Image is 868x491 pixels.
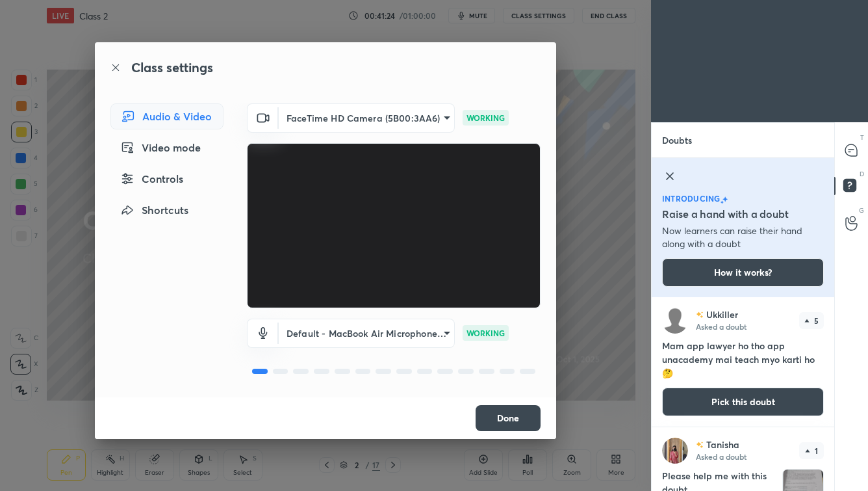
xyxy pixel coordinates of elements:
button: How it works? [662,258,824,287]
button: Done [476,405,541,431]
img: large-star.026637fe.svg [722,196,728,202]
div: Video mode [110,135,223,161]
p: T [860,133,864,142]
p: 1 [815,447,818,455]
p: Now learners can raise their hand along with a doubt [662,224,824,250]
p: Asked a doubt [696,451,747,462]
button: Pick this doubt [662,388,824,416]
div: FaceTime HD Camera (5B00:3AA6) [279,319,455,348]
p: Asked a doubt [696,321,747,332]
p: 5 [814,317,819,325]
p: introducing [662,194,721,202]
p: Doubts [652,123,702,157]
img: small-star.76a44327.svg [721,200,724,204]
div: FaceTime HD Camera (5B00:3AA6) [279,103,455,133]
div: Audio & Video [110,103,223,129]
p: Tanisha [706,440,739,450]
div: grid [652,297,834,491]
p: G [859,206,864,215]
h4: Mam app lawyer ho tho app unacademy mai teach myo karti ho🤔 [662,339,824,380]
p: WORKING [466,327,505,339]
p: Ukkiller [706,310,738,320]
p: WORKING [466,112,505,124]
img: 145e2dc8cf8a4788b4edc87e6756cc06.jpg [662,438,688,464]
img: default.png [662,308,688,334]
img: no-rating-badge.077c3623.svg [696,312,704,319]
h2: Class settings [131,58,213,77]
p: D [860,169,864,179]
div: Shortcuts [110,197,223,223]
h5: Raise a hand with a doubt [662,206,789,222]
div: Controls [110,166,223,192]
img: no-rating-badge.077c3623.svg [696,442,704,449]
